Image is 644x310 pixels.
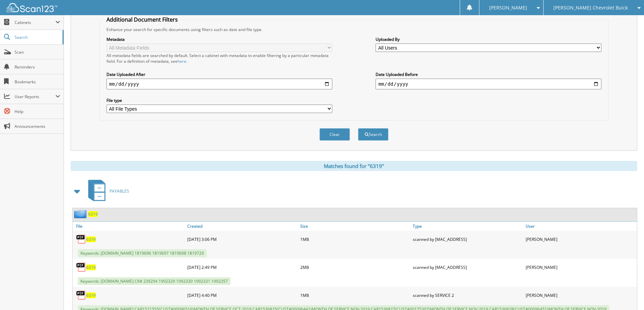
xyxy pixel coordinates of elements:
[15,79,60,85] span: Bookmarks
[524,222,637,231] a: User
[15,123,60,129] span: Announcements
[489,6,527,10] span: [PERSON_NAME]
[106,72,332,77] label: Date Uploaded After
[177,58,186,64] a: here
[86,264,96,270] a: 6319
[106,97,332,103] label: File type
[76,290,86,300] img: PDF.png
[610,278,644,310] iframe: Chat Widget
[88,211,98,217] a: 6319
[71,161,637,171] div: Matches found for "6319"
[78,249,207,257] span: Keywords: [DOMAIN_NAME] 1819696 1819697 1819698 1819729
[106,79,332,89] input: start
[15,109,60,114] span: Help
[73,222,186,231] a: File
[86,236,96,242] a: 6319
[524,260,637,274] div: [PERSON_NAME]
[15,20,55,25] span: Cabinets
[7,3,57,12] img: scan123-logo-white.svg
[411,222,524,231] a: Type
[186,260,299,274] div: [DATE] 2:49 PM
[299,288,411,302] div: 1MB
[411,232,524,246] div: scanned by [MAC_ADDRESS]
[376,72,601,77] label: Date Uploaded Before
[411,288,524,302] div: scanned by SERVICE 2
[15,64,60,70] span: Reminders
[110,188,129,194] span: PAYABLES
[15,49,60,55] span: Scan
[84,178,129,204] a: PAYABLES
[524,288,637,302] div: [PERSON_NAME]
[78,277,231,285] span: Keywords: [DOMAIN_NAME] CK# 239294 1992329 1992330 1992331 1992357
[524,232,637,246] div: [PERSON_NAME]
[319,128,350,141] button: Clear
[15,94,55,100] span: User Reports
[299,232,411,246] div: 1MB
[86,292,96,298] a: 6319
[103,27,605,32] div: Enhance your search for specific documents using filters such as date and file type.
[411,260,524,274] div: scanned by [MAC_ADDRESS]
[376,36,601,42] label: Uploaded By
[106,53,332,64] div: All metadata fields are searched by default. Select a cabinet with metadata to enable filtering b...
[376,79,601,89] input: end
[106,36,332,42] label: Metadata
[76,234,86,244] img: PDF.png
[15,34,59,40] span: Search
[186,232,299,246] div: [DATE] 3:06 PM
[186,222,299,231] a: Created
[299,222,411,231] a: Size
[299,260,411,274] div: 2MB
[103,16,181,23] legend: Additional Document Filters
[76,262,86,272] img: PDF.png
[553,6,628,10] span: [PERSON_NAME] Chevrolet Buick
[74,210,88,218] img: folder2.png
[358,128,388,141] button: Search
[186,288,299,302] div: [DATE] 4:40 PM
